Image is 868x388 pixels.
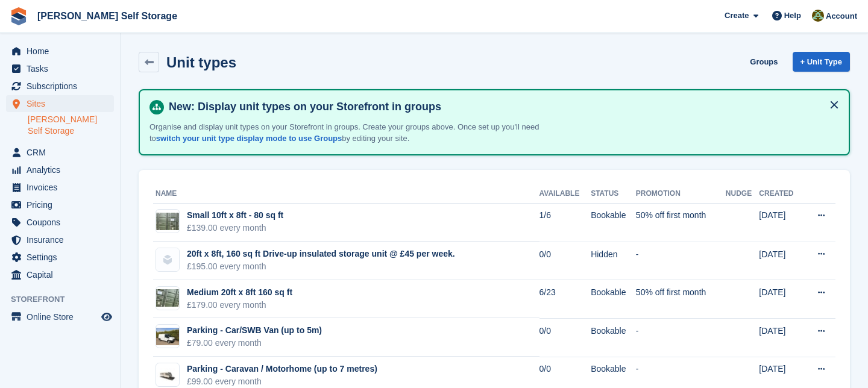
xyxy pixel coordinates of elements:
a: menu [6,266,114,283]
td: Bookable [591,203,636,242]
td: 0/0 [539,242,591,280]
th: Nudge [726,184,759,204]
th: Status [591,184,636,204]
img: vanpic.jpg [156,328,179,345]
a: menu [6,95,114,112]
th: Name [153,184,539,204]
div: Small 10ft x 8ft - 80 sq ft [187,209,283,222]
span: Invoices [27,179,99,196]
p: Organise and display unit types on your Storefront in groups. Create your groups above. Once set ... [149,121,571,145]
a: + Unit Type [793,52,850,72]
td: 1/6 [539,203,591,242]
img: Caravan%20-%20R.jpg [156,368,179,381]
td: - [636,318,726,357]
span: Capital [27,266,99,283]
img: blank-unit-type-icon-ffbac7b88ba66c5e286b0e438baccc4b9c83835d4c34f86887a83fc20ec27e7b.svg [156,248,179,271]
img: Karl [812,10,824,22]
th: Promotion [636,184,726,204]
div: Parking - Caravan / Motorhome (up to 7 metres) [187,363,377,375]
img: stora-icon-8386f47178a22dfd0bd8f6a31ec36ba5ce8667c1dd55bd0f319d3a0aa187defe.svg [10,7,28,25]
span: Create [725,10,749,22]
img: IMG_1006.jpeg [156,213,179,230]
span: Sites [27,95,99,112]
span: Subscriptions [27,78,99,95]
td: Bookable [591,280,636,319]
h4: New: Display unit types on your Storefront in groups [164,100,839,114]
a: Preview store [99,310,114,324]
a: switch your unit type display mode to use Groups [156,134,342,143]
td: 50% off first month [636,203,726,242]
span: Pricing [27,196,99,213]
span: Account [826,10,857,22]
a: menu [6,60,114,77]
a: menu [6,214,114,231]
div: £139.00 every month [187,222,283,234]
span: Online Store [27,308,99,325]
td: Hidden [591,242,636,280]
h2: Unit types [166,54,236,70]
span: Analytics [27,161,99,178]
td: 6/23 [539,280,591,319]
span: Insurance [27,231,99,248]
a: menu [6,308,114,325]
td: 50% off first month [636,280,726,319]
div: £79.00 every month [187,337,322,349]
div: £195.00 every month [187,260,455,273]
a: menu [6,144,114,161]
td: [DATE] [759,318,803,357]
a: menu [6,43,114,60]
a: menu [6,231,114,248]
span: Home [27,43,99,60]
div: Medium 20ft x 8ft 160 sq ft [187,286,292,299]
a: menu [6,161,114,178]
td: [DATE] [759,280,803,319]
a: menu [6,249,114,266]
td: [DATE] [759,203,803,242]
th: Created [759,184,803,204]
td: [DATE] [759,242,803,280]
td: 0/0 [539,318,591,357]
a: menu [6,179,114,196]
div: £99.00 every month [187,375,377,388]
a: menu [6,196,114,213]
span: Settings [27,249,99,266]
a: Groups [745,52,782,72]
span: CRM [27,144,99,161]
td: Bookable [591,318,636,357]
img: IMG_1002.jpeg [156,289,179,307]
th: Available [539,184,591,204]
span: Tasks [27,60,99,77]
td: - [636,242,726,280]
a: [PERSON_NAME] Self Storage [33,6,182,26]
div: 20ft x 8ft, 160 sq ft Drive-up insulated storage unit @ £45 per week. [187,248,455,260]
span: Help [784,10,801,22]
div: £179.00 every month [187,299,292,311]
div: Parking - Car/SWB Van (up to 5m) [187,324,322,337]
span: Coupons [27,214,99,231]
a: [PERSON_NAME] Self Storage [28,114,114,137]
span: Storefront [11,293,120,305]
a: menu [6,78,114,95]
